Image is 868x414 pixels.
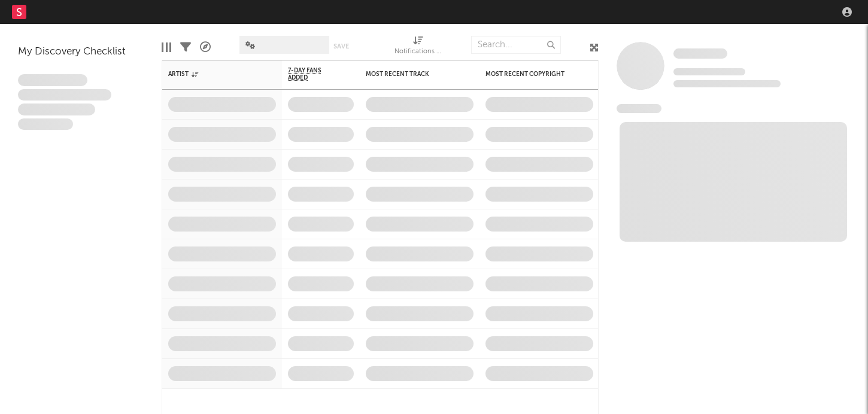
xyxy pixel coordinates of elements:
div: A&R Pipeline [200,30,211,65]
span: 0 fans last week [673,80,781,87]
span: 7-Day Fans Added [288,67,336,81]
input: Search... [471,36,561,54]
span: Praesent ac interdum [18,103,95,115]
div: Edit Columns [162,30,171,65]
span: Tracking Since: [DATE] [673,68,745,75]
div: Most Recent Copyright [485,71,575,78]
span: Lorem ipsum dolor [18,74,87,86]
div: Filters [180,30,191,65]
div: Notifications (Artist) [394,45,442,59]
span: Some Artist [673,48,727,59]
button: Save [333,43,349,50]
span: Aliquam viverra [18,118,73,130]
span: Integer aliquet in purus et [18,89,111,101]
div: Notifications (Artist) [394,30,442,65]
div: Artist [168,71,258,78]
div: My Discovery Checklist [18,45,144,59]
a: Some Artist [673,48,727,60]
div: Most Recent Track [366,71,456,78]
span: News Feed [617,104,661,113]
